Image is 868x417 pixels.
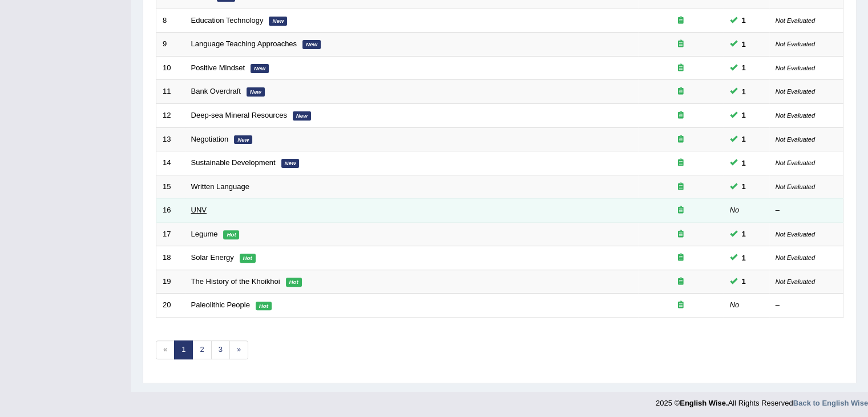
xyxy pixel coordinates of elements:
[776,41,815,47] small: Not Evaluated
[737,133,750,145] span: You can still take this question
[191,63,245,72] a: Positive Mindset
[776,254,815,261] small: Not Evaluated
[191,253,234,262] a: Solar Energy
[737,86,750,98] span: You can still take this question
[776,159,815,166] small: Not Evaluated
[191,230,218,238] a: Legume
[240,254,256,263] em: Hot
[281,159,300,168] em: New
[644,276,717,287] div: Exam occurring question
[251,64,269,73] em: New
[730,300,740,309] em: No
[156,270,185,294] td: 19
[737,62,750,74] span: You can still take this question
[776,278,815,285] small: Not Evaluated
[191,16,264,25] a: Education Technology
[286,278,302,287] em: Hot
[644,15,717,26] div: Exam occurring question
[793,399,868,407] a: Back to English Wise
[737,181,750,193] span: You can still take this question
[156,80,185,104] td: 11
[234,135,252,145] em: New
[737,109,750,121] span: You can still take this question
[644,134,717,145] div: Exam occurring question
[223,230,239,239] em: Hot
[730,206,740,214] em: No
[156,294,185,318] td: 20
[737,228,750,240] span: You can still take this question
[776,17,815,24] small: Not Evaluated
[156,103,185,127] td: 12
[156,222,185,246] td: 17
[644,182,717,193] div: Exam occurring question
[191,277,280,286] a: The History of the Khoikhoi
[776,231,815,238] small: Not Evaluated
[776,88,815,95] small: Not Evaluated
[191,39,297,48] a: Language Teaching Approaches
[156,127,185,151] td: 13
[644,252,717,263] div: Exam occurring question
[156,56,185,80] td: 10
[156,151,185,175] td: 14
[656,392,868,408] div: 2025 © All Rights Reserved
[644,205,717,216] div: Exam occurring question
[776,112,815,119] small: Not Evaluated
[644,300,717,311] div: Exam occurring question
[247,87,265,97] em: New
[156,9,185,33] td: 8
[269,17,287,26] em: New
[737,14,750,26] span: You can still take this question
[293,111,311,121] em: New
[156,246,185,270] td: 18
[737,157,750,169] span: You can still take this question
[737,38,750,50] span: You can still take this question
[256,302,272,311] em: Hot
[229,340,248,359] a: »
[191,300,250,309] a: Paleolithic People
[156,340,175,359] span: «
[644,63,717,74] div: Exam occurring question
[776,65,815,71] small: Not Evaluated
[191,111,287,119] a: Deep-sea Mineral Resources
[156,33,185,57] td: 9
[776,136,815,143] small: Not Evaluated
[644,86,717,97] div: Exam occurring question
[191,182,249,191] a: Written Language
[680,399,728,407] strong: English Wise.
[644,229,717,240] div: Exam occurring question
[191,87,241,95] a: Bank Overdraft
[776,205,837,216] div: –
[644,158,717,169] div: Exam occurring question
[156,175,185,199] td: 15
[156,199,185,223] td: 16
[191,206,207,214] a: UNV
[174,340,193,359] a: 1
[191,135,229,143] a: Negotiation
[737,275,750,287] span: You can still take this question
[191,158,276,167] a: Sustainable Development
[776,183,815,190] small: Not Evaluated
[644,110,717,121] div: Exam occurring question
[192,340,211,359] a: 2
[737,252,750,264] span: You can still take this question
[776,300,837,311] div: –
[644,39,717,50] div: Exam occurring question
[302,40,321,49] em: New
[211,340,230,359] a: 3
